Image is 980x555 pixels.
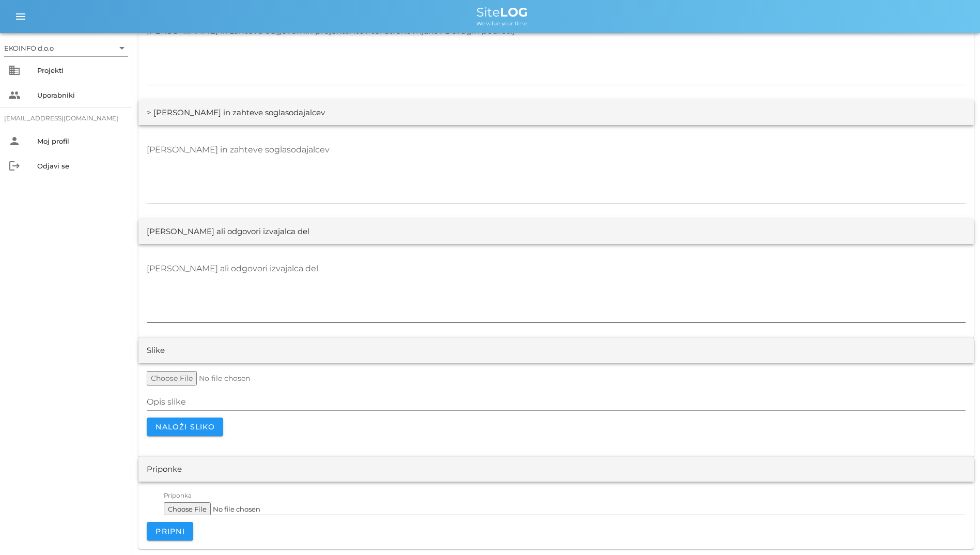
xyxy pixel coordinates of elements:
button: Pripni [147,522,193,541]
label: Priponka [164,492,192,500]
div: Priponke [147,464,182,475]
span: We value your time. [476,20,528,27]
button: Naloži sliko [147,418,223,436]
div: Projekti [37,66,124,74]
div: Pripomoček za klepet [832,443,980,555]
div: EKOINFO d.o.o [4,43,54,53]
div: Moj profil [37,137,124,145]
span: Site [476,5,528,20]
div: Slike [147,345,165,357]
span: Naloži sliko [155,422,215,431]
i: arrow_drop_down [116,42,128,54]
i: people [8,89,21,101]
div: Uporabniki [37,91,124,99]
div: Odjavi se [37,162,124,170]
div: EKOINFO d.o.o [4,40,128,56]
i: logout [8,160,21,172]
i: file [128,500,178,513]
i: menu [14,10,27,23]
div: > [PERSON_NAME] in zahteve soglasodajalcev [147,107,325,119]
i: business [8,64,21,76]
span: Pripni [155,527,185,536]
b: LOG [500,5,528,20]
div: [PERSON_NAME] ali odgovori izvajalca del [147,226,309,238]
iframe: Chat Widget [832,443,980,555]
i: person [8,135,21,147]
